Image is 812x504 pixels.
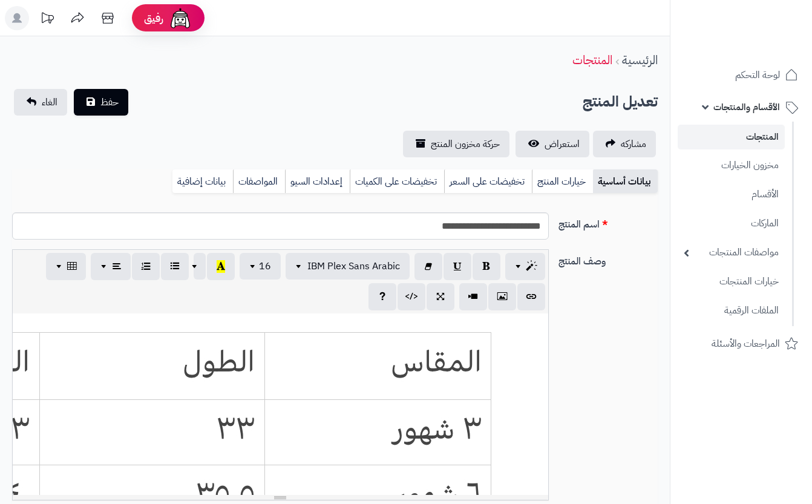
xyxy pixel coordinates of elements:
span: الأقسام والمنتجات [713,99,780,116]
a: الماركات [678,211,785,237]
span: لوحة التحكم [735,67,780,83]
h2: تعديل المنتج [583,90,658,114]
label: اسم المنتج [554,212,663,232]
img: ai-face.png [168,6,192,30]
a: مواصفات المنتجات [678,240,785,266]
span: استعراض [545,137,580,151]
span: مشاركه [621,137,646,151]
a: الرئيسية [622,51,658,69]
a: إعدادات السيو [285,169,350,194]
a: خيارات المنتج [532,169,593,194]
a: استعراض [516,131,589,157]
label: وصف المنتج [554,249,663,269]
a: المراجعات والأسئلة [678,329,805,358]
a: تخفيضات على السعر [444,169,532,194]
a: تحديثات المنصة [32,6,62,33]
a: لوحة التحكم [678,61,805,90]
a: خيارات المنتجات [678,269,785,295]
span: حفظ [100,95,119,110]
span: رفيق [144,11,163,25]
a: بيانات أساسية [593,169,658,194]
a: تخفيضات على الكميات [350,169,444,194]
a: بيانات إضافية [172,169,233,194]
a: الملفات الرقمية [678,298,785,324]
button: 16 [240,253,281,280]
a: الغاء [14,89,67,116]
a: مشاركه [593,131,656,157]
a: المنتجات [678,125,785,149]
span: الغاء [42,95,57,110]
a: المواصفات [233,169,285,194]
a: حركة مخزون المنتج [403,131,509,157]
span: المراجعات والأسئلة [712,335,780,352]
span: IBM Plex Sans Arabic [307,259,400,273]
span: حركة مخزون المنتج [431,137,500,151]
a: المنتجات [572,51,612,69]
span: 16 [259,259,271,273]
a: مخزون الخيارات [678,152,785,178]
button: حفظ [74,89,128,116]
button: IBM Plex Sans Arabic [286,253,410,280]
a: الأقسام [678,182,785,208]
